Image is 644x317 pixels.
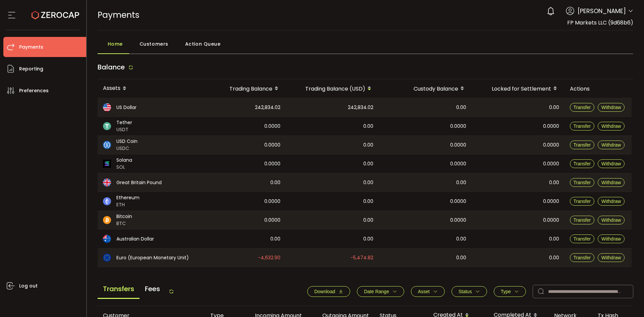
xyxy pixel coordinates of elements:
span: 242,834.02 [348,104,373,111]
span: USDC [116,145,138,152]
span: 0.00 [363,141,373,149]
button: Withdraw [598,253,625,262]
button: Transfer [570,253,595,262]
span: 0.00 [363,160,373,168]
span: Australian Dollar [116,235,154,243]
span: 0.00 [270,235,280,243]
span: FP Markets LLC (9d68b6) [567,19,633,27]
span: 0.0000 [450,141,466,149]
span: Tether [116,119,132,126]
div: Trading Balance (USD) [286,83,379,94]
button: Transfer [570,178,595,187]
span: Payments [19,42,43,52]
span: 0.0000 [264,122,280,130]
span: 0.00 [549,179,559,187]
img: usd_portfolio.svg [103,103,111,111]
button: Withdraw [598,103,625,112]
span: Transfer [574,105,591,110]
button: Withdraw [598,122,625,130]
span: Transfer [574,123,591,129]
span: 0.0000 [543,141,559,149]
span: USDT [116,126,132,133]
span: [PERSON_NAME] [578,6,626,15]
img: usdt_portfolio.svg [103,122,111,130]
span: -5,474.82 [351,254,373,262]
button: Transfer [570,197,595,206]
span: ETH [116,201,140,208]
div: Locked for Settlement [472,83,565,94]
span: 0.0000 [450,122,466,130]
span: Withdraw [601,180,621,185]
button: Download [307,286,350,297]
span: Withdraw [601,217,621,223]
button: Withdraw [598,197,625,206]
span: Withdraw [601,123,621,129]
span: Transfer [574,180,591,185]
span: Great Britain Pound [116,179,162,186]
span: US Dollar [116,104,137,111]
button: Withdraw [598,178,625,187]
span: Home [108,37,123,51]
span: Transfer [574,142,591,148]
button: Transfer [570,234,595,243]
span: 0.00 [270,179,280,187]
button: Withdraw [598,141,625,149]
span: Reporting [19,64,43,74]
span: 242,834.02 [255,104,280,111]
button: Transfer [570,159,595,168]
span: Payments [98,9,140,21]
span: 0.0000 [264,198,280,205]
span: Solana [116,157,132,164]
span: -4,632.90 [258,254,280,262]
button: Withdraw [598,216,625,224]
span: Withdraw [601,105,621,110]
img: usdc_portfolio.svg [103,141,111,149]
span: 0.0000 [450,216,466,224]
span: Date Range [364,289,389,294]
span: Withdraw [601,199,621,204]
span: 0.0000 [543,160,559,168]
span: Withdraw [601,255,621,260]
span: SOL [116,164,132,171]
div: Assets [98,83,202,94]
span: 0.00 [456,179,466,187]
span: 0.0000 [543,216,559,224]
button: Transfer [570,103,595,112]
span: Transfer [574,255,591,260]
span: Customers [140,37,168,51]
span: 0.0000 [543,122,559,130]
span: 0.00 [363,179,373,187]
span: Transfer [574,236,591,242]
button: Withdraw [598,234,625,243]
span: Balance [98,62,125,72]
img: eth_portfolio.svg [103,197,111,205]
span: Asset [418,289,430,294]
span: BTC [116,220,132,227]
span: 0.00 [456,254,466,262]
span: 0.0000 [264,160,280,168]
img: sol_portfolio.png [103,160,111,168]
img: gbp_portfolio.svg [103,178,111,187]
span: Bitcoin [116,213,132,220]
span: Transfers [98,280,140,299]
div: Trading Balance [202,83,286,94]
button: Status [451,286,487,297]
button: Withdraw [598,159,625,168]
span: 0.0000 [264,216,280,224]
span: Fees [140,280,165,298]
span: Euro (European Monetary Unit) [116,254,189,261]
span: 0.00 [549,254,559,262]
span: Status [459,289,472,294]
span: 0.00 [363,216,373,224]
button: Type [494,286,526,297]
span: 0.00 [549,235,559,243]
div: Custody Balance [379,83,472,94]
span: Transfer [574,161,591,166]
span: 0.0000 [264,141,280,149]
span: 0.00 [363,198,373,205]
span: Ethereum [116,194,140,201]
button: Asset [411,286,445,297]
iframe: Chat Widget [610,285,644,317]
img: aud_portfolio.svg [103,235,111,243]
span: Transfer [574,199,591,204]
